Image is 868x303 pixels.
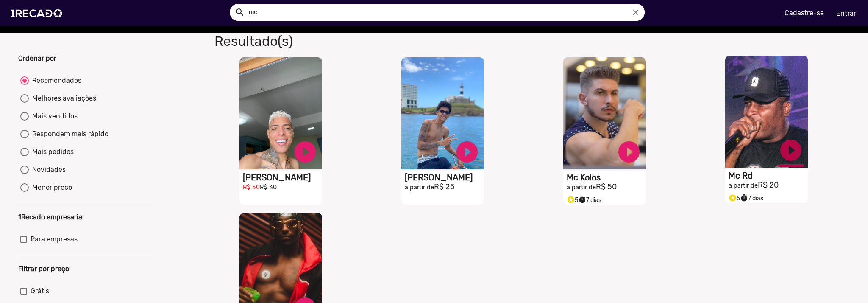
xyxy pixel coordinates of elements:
div: Melhores avaliações [29,93,96,104]
mat-icon: Example home icon [235,7,245,17]
video: S1RECADO vídeos dedicados para fãs e empresas [563,57,646,169]
small: R$ 50 [243,184,260,191]
div: Mais vendidos [29,111,78,121]
i: close [631,8,640,17]
span: 5 [729,195,740,202]
i: Selo super talento [729,192,737,202]
small: timer [578,196,586,204]
u: Cadastre-se [785,9,824,17]
small: a partir de [567,184,596,191]
b: 1Recado empresarial [18,213,84,221]
a: play_circle_filled [616,139,642,165]
span: Grátis [31,286,49,296]
i: timer [740,192,748,202]
span: Para empresas [31,234,78,244]
video: S1RECADO vídeos dedicados para fãs e empresas [239,57,322,169]
h1: [PERSON_NAME] [243,172,322,182]
h2: R$ 25 [405,182,484,192]
small: a partir de [729,182,758,189]
small: a partir de [405,184,434,191]
small: timer [740,194,748,202]
input: Pesquisar... [242,4,645,21]
video: S1RECADO vídeos dedicados para fãs e empresas [725,56,808,168]
h1: [PERSON_NAME] [405,172,484,182]
a: Entrar [831,6,862,21]
span: 5 [567,196,578,204]
div: Mais pedidos [29,147,74,157]
h2: R$ 20 [729,181,808,190]
a: play_circle_filled [778,137,804,163]
button: Example home icon [232,4,247,19]
div: Respondem mais rápido [29,129,108,139]
h1: Resultado(s) [208,33,627,49]
span: 7 dias [740,195,763,202]
i: Selo super talento [567,194,575,204]
small: R$ 30 [260,184,277,191]
b: Ordenar por [18,54,56,62]
small: stars [567,196,575,204]
a: play_circle_filled [292,139,318,165]
h1: Mc Rd [729,171,808,181]
b: Filtrar por preço [18,265,69,273]
a: play_circle_filled [454,139,480,165]
div: Novidades [29,165,66,175]
h1: Mc Kolos [567,172,646,182]
div: Recomendados [29,76,81,86]
i: timer [578,194,586,204]
video: S1RECADO vídeos dedicados para fãs e empresas [401,57,484,169]
div: Menor preco [29,182,72,193]
span: 7 dias [578,196,601,204]
small: stars [729,194,737,202]
h2: R$ 50 [567,182,646,192]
